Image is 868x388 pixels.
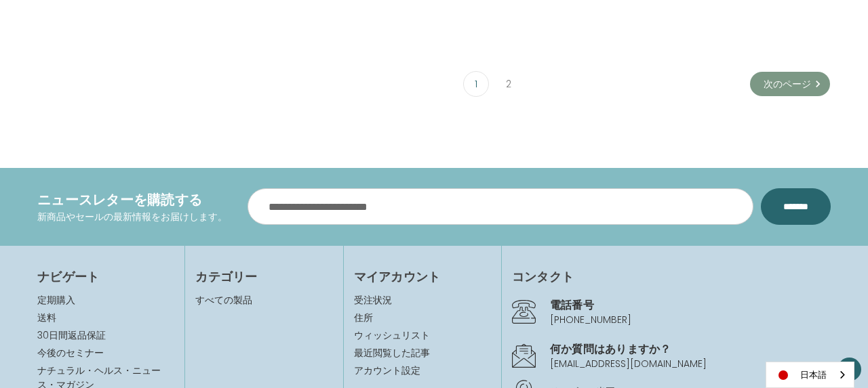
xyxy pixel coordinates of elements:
p: 新商品やセールの最新情報をお届けします。 [37,210,227,224]
a: Page 2 of 2 [496,72,521,96]
a: ウィッシュリスト [354,328,491,343]
a: すべての製品 [195,293,252,307]
a: 日本語 [766,362,854,387]
nav: pagination [239,71,831,97]
a: [PHONE_NUMBER] [550,313,631,326]
a: Page 1 of 2 [464,72,488,96]
a: 最近閲覧した記事 [354,346,491,360]
a: 住所 [354,311,491,325]
h4: マイアカウント [354,267,491,286]
a: 受注状況 [354,293,491,307]
h4: カテゴリー [195,267,332,286]
h4: ナビゲート [37,267,174,286]
a: 送料 [37,311,56,324]
a: 今後のセミナー [37,346,104,360]
h4: 何か質問はありますか？ [550,341,831,357]
a: Next [750,72,830,96]
aside: Language selected: 日本語 [766,362,854,388]
h4: 電話番号 [550,297,831,313]
a: [EMAIL_ADDRESS][DOMAIN_NAME] [550,357,707,370]
a: 定期購入 [37,293,75,307]
h4: ニュースレターを購読する [37,190,227,210]
div: Language [766,362,854,388]
a: アカウント設定 [354,364,491,378]
h4: コンタクト [512,267,831,286]
a: 30日間返品保証 [37,328,106,342]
